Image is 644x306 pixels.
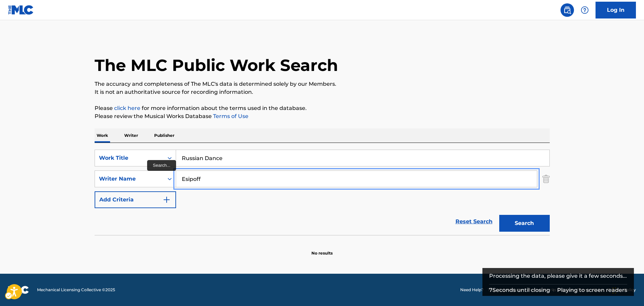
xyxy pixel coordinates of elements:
[452,214,496,229] a: Reset Search
[460,287,484,293] a: Need Help?
[95,128,110,143] p: Work
[489,287,493,293] span: 7
[122,128,140,143] p: Writer
[311,242,333,256] p: No results
[542,170,550,187] img: Delete Criterion
[176,150,549,166] input: Search...
[563,6,571,14] img: search
[489,268,628,284] div: Processing the data, please give it a few seconds...
[95,112,550,120] p: Please review the Musical Works Database
[8,286,29,294] img: logo
[95,88,550,96] p: It is not an authoritative source for recording information.
[8,5,34,15] img: MLC Logo
[212,113,248,119] a: Terms of Use
[95,104,550,112] p: Please for more information about the terms used in the database.
[163,196,171,204] img: 9d2ae6d4665cec9f34b9.svg
[95,80,550,88] p: The accuracy and completeness of The MLC's data is determined solely by our Members.
[95,191,176,208] button: Add Criteria
[581,6,589,14] img: help
[499,215,550,232] button: Search
[152,128,176,143] p: Publisher
[176,171,537,187] input: Search...
[596,2,636,18] a: Log In
[114,105,140,111] a: Music industry terminology | mechanical licensing collective
[95,55,338,75] h1: The MLC Public Work Search
[37,287,115,293] span: Mechanical Licensing Collective © 2025
[99,175,160,183] div: Writer Name
[99,154,160,162] div: Work Title
[95,150,550,235] form: Search Form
